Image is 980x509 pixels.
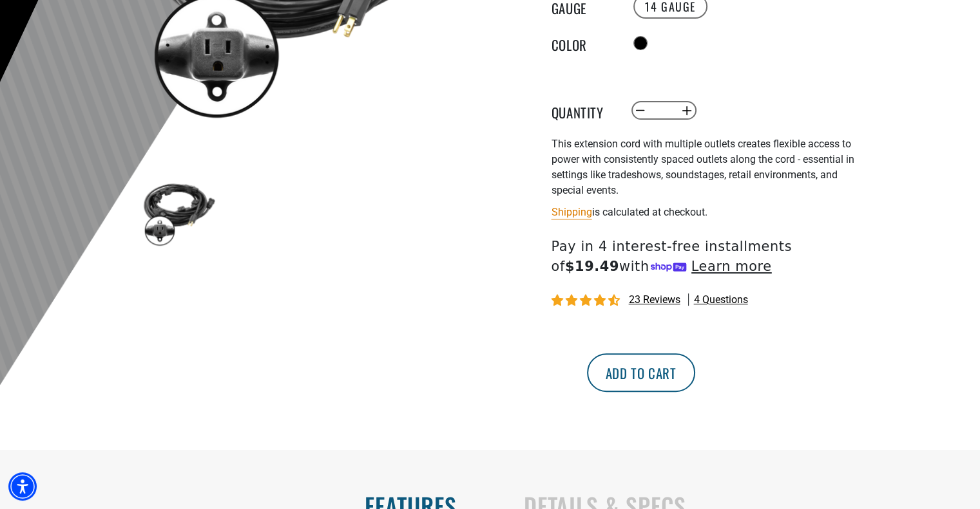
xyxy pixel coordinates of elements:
[552,102,616,119] label: Quantity
[142,174,216,248] img: black
[629,293,680,306] span: 23 reviews
[552,206,592,218] a: Shipping
[552,35,616,51] legend: Color
[587,353,695,392] button: Add to cart
[8,472,37,501] div: Accessibility Menu
[552,138,854,196] span: This extension cord with multiple outlets creates flexible access to power with consistently spac...
[552,203,867,221] div: is calculated at checkout.
[694,293,748,307] span: 4 questions
[552,295,622,307] span: 4.74 stars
